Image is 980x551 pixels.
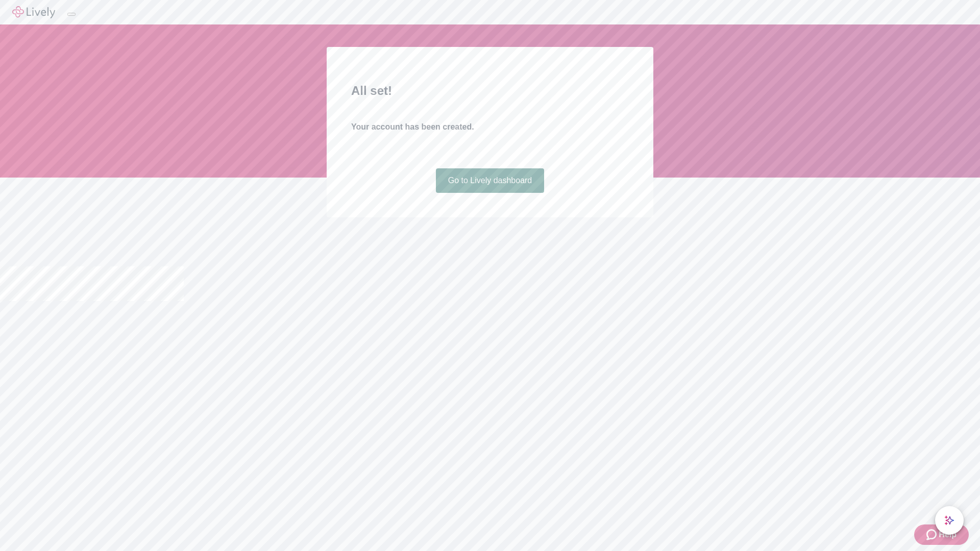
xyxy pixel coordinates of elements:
[351,82,629,100] h2: All set!
[944,515,954,525] svg: Lively AI Assistant
[939,529,957,541] span: Help
[351,121,629,133] h4: Your account has been created.
[67,13,76,16] button: Log out
[935,506,964,535] button: chat
[914,524,969,545] button: Zendesk support iconHelp
[926,529,939,541] svg: Zendesk support icon
[12,6,55,18] img: Lively
[436,168,545,193] a: Go to Lively dashboard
